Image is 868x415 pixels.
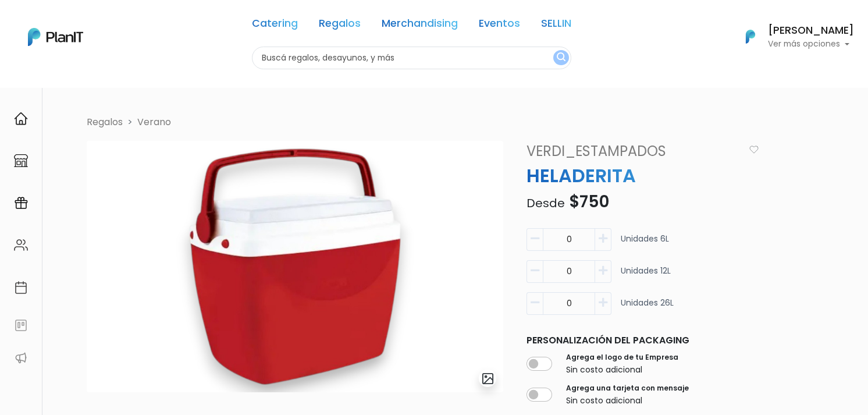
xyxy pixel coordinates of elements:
[749,146,759,154] img: heart_icon
[14,281,28,295] img: calendar-87d922413cdce8b2cf7b7f5f62616a5cf9e4887200fb71536465627b3292af00.svg
[520,141,745,162] a: VERDI_ESTAMPADOS
[14,238,28,252] img: people-662611757002400ad9ed0e3c099ab2801c6687ba6c219adb57efc949bc21e19d.svg
[14,196,28,210] img: campaigns-02234683943229c281be62815700db0a1741e53638e28bf9629b52c665b00959.svg
[566,352,678,363] label: Agrega el logo de tu Empresa
[768,26,854,36] h6: [PERSON_NAME]
[621,297,674,320] p: Unidades 26L
[738,24,763,49] img: PlanIt Logo
[621,265,671,288] p: Unidades 12L
[14,351,28,365] img: partners-52edf745621dab592f3b2c58e3bca9d71375a7ef29c3b500c9f145b62cc070d4.svg
[541,19,571,33] a: SELLIN
[566,395,689,407] p: Sin costo adicional
[527,334,759,347] p: Personalización del packaging
[252,19,298,33] a: Catering
[137,115,171,129] a: Verano
[14,112,28,126] img: home-e721727adea9d79c4d83392d1f703f7f8bce08238fde08b1acbfd93340b81755.svg
[621,233,669,256] p: Unidades 6L
[28,28,83,46] img: PlanIt Logo
[566,364,678,376] p: Sin costo adicional
[557,52,565,63] img: search_button-432b6d5273f82d61273b3651a40e1bd1b912527efae98b1b7a1b2c0702e16a8d.svg
[527,195,565,211] span: Desde
[520,162,766,190] p: HELADERITA
[731,22,854,52] button: PlanIt Logo [PERSON_NAME] Ver más opciones
[566,383,689,393] label: Agrega una tarjeta con mensaje
[481,372,495,385] img: gallery-light
[319,19,361,33] a: Regalos
[768,40,854,48] p: Ver más opciones
[252,47,571,69] input: Buscá regalos, desayunos, y más
[14,154,28,168] img: marketplace-4ceaa7011d94191e9ded77b95e3339b90024bf715f7c57f8cf31f2d8c509eaba.svg
[382,19,458,33] a: Merchandising
[80,115,818,132] nav: breadcrumb
[14,318,28,332] img: feedback-78b5a0c8f98aac82b08bfc38622c3050aee476f2c9584af64705fc4e61158814.svg
[87,141,503,392] img: 2000___2000-Photoroom-Photoroom.jpg
[569,190,609,213] span: $750
[87,115,123,129] li: Regalos
[479,19,520,33] a: Eventos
